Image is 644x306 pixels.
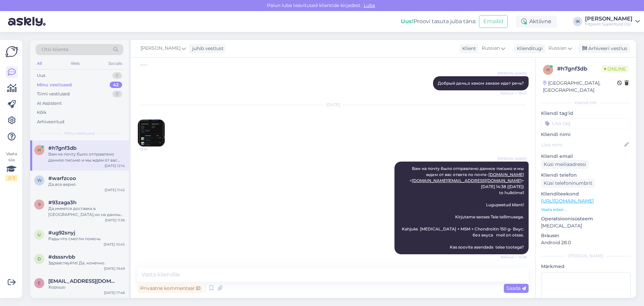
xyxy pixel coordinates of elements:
p: Vaata edasi ... [541,207,631,213]
div: Vaata siia [5,151,17,181]
div: Proovi tasuta juba täna: [401,17,476,26]
p: Brauser [541,232,631,239]
span: [PERSON_NAME] [141,45,180,52]
span: Online [601,65,629,73]
p: Android 28.0 [541,239,631,246]
div: [PERSON_NAME] [585,16,633,21]
span: Russian [548,45,567,52]
p: Kliendi nimi [541,131,631,138]
a: [DOMAIN_NAME] [488,172,524,177]
div: Хорошо [48,284,125,290]
div: Kliendi info [541,100,631,106]
p: Kliendi email [541,153,631,160]
div: Socials [107,59,123,68]
div: AI Assistent [37,100,62,107]
div: All [36,59,43,68]
span: erikpetj@gmail.com [48,278,118,284]
div: 42 [110,82,122,88]
span: Nähtud ✓ 12:26 [501,255,527,260]
span: #93zaga3h [48,200,76,206]
div: Вам на почту было отправлено данное письмо и мы ждем от вас ответа по почте- [DOMAIN_NAME] <[DOMA... [48,151,125,163]
div: 2 / 3 [5,175,17,181]
div: [PERSON_NAME] [541,253,631,259]
div: Web [69,59,81,68]
div: [DATE] 17:46 [104,290,125,295]
span: Вам на почту было отправлено данное письмо и мы ждем от вас ответа по почте- < > [DATE] 14:38 ([D... [402,166,525,250]
div: Здравствуйте! Да, конечно. [48,260,125,266]
div: 0 [112,91,122,97]
div: Fitpoint Superfood OÜ [585,21,633,27]
span: Russian [482,45,500,52]
div: IK [573,17,582,26]
span: #h7gnf3db [48,145,76,151]
div: [DATE] [138,102,529,108]
div: [DATE] 10:45 [104,242,125,247]
span: Добрый день,о каком заказе идет речь? [438,81,524,86]
span: h [38,147,41,152]
p: Kliendi tag'id [541,110,631,117]
span: Nähtud ✓ 19:43 [500,91,527,96]
span: [PERSON_NAME] [498,71,527,76]
div: [DATE] 19:49 [104,266,125,271]
p: Kliendi telefon [541,172,631,179]
span: Minu vestlused [64,130,95,136]
div: Küsi meiliaadressi [541,160,589,169]
span: #ug92snyj [48,230,75,236]
div: Arhiveeritud [37,119,64,125]
a: [PERSON_NAME]Fitpoint Superfood OÜ [585,16,640,27]
a: [URL][DOMAIN_NAME] [541,198,594,204]
div: Privaatne kommentaar [138,284,203,293]
div: Tiimi vestlused [37,91,70,97]
div: juhib vestlust [190,45,224,52]
div: Minu vestlused [37,82,72,88]
div: Aktiivne [516,15,557,28]
span: Luba [362,2,377,8]
div: [DATE] 11:36 [105,218,125,223]
b: Uus! [401,18,414,25]
div: Да,все верно [48,181,125,187]
span: 9 [38,202,41,207]
span: 12:14 [140,147,165,152]
div: [DATE] 12:14 [105,163,125,168]
span: #warfzcoo [48,175,76,181]
div: [DATE] 11:42 [105,187,125,192]
p: [MEDICAL_DATA] [541,222,631,229]
p: Märkmed [541,263,631,270]
input: Lisa tag [541,118,631,128]
div: Klient [460,45,476,52]
span: [PERSON_NAME] [498,156,527,161]
a: [DOMAIN_NAME][EMAIL_ADDRESS][DOMAIN_NAME] [412,178,522,183]
span: e [38,280,41,286]
div: Klienditugi [514,45,543,52]
div: Arhiveeri vestlus [578,44,630,53]
input: Lisa nimi [541,141,623,148]
span: Otsi kliente [42,46,68,53]
span: u [38,232,41,237]
p: Operatsioonisüsteem [541,215,631,222]
div: # h7gnf3db [557,65,601,73]
span: w [37,178,42,183]
div: Kõik [37,109,47,116]
span: 19:23 [140,62,165,67]
span: h [546,67,550,72]
div: Рады что смогли помочь [48,236,125,242]
span: Saada [506,285,526,291]
img: Attachment [138,120,165,146]
div: Да,имеется доставка в [GEOGRAPHIC_DATA],но на данный момент товар закончился на складе [48,206,125,218]
p: Klienditeekond [541,190,631,198]
span: #dsssrvbb [48,254,75,260]
div: 0 [112,72,122,79]
span: d [38,256,41,261]
div: [GEOGRAPHIC_DATA], [GEOGRAPHIC_DATA] [543,80,617,94]
img: Askly Logo [5,45,18,58]
div: Uus [37,72,45,79]
button: Emailid [479,15,508,28]
div: Küsi telefoninumbrit [541,179,595,188]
